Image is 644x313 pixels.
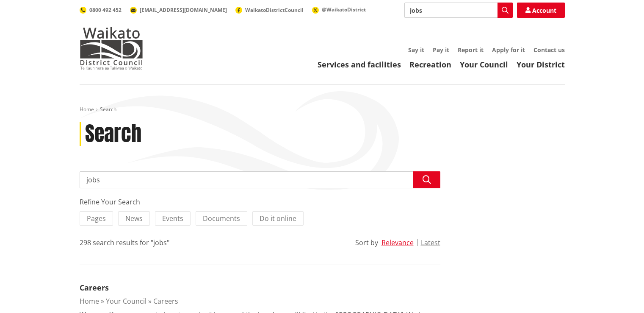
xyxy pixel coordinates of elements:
[100,106,116,113] span: Search
[162,214,183,223] span: Events
[140,6,227,14] span: [EMAIL_ADDRESS][DOMAIN_NAME]
[245,6,304,14] span: WaikatoDistrictCouncil
[517,3,565,18] a: Account
[80,282,109,293] a: Careers
[260,214,296,223] span: Do it online
[87,214,106,223] span: Pages
[89,6,122,14] span: 0800 492 452
[458,46,484,54] a: Report it
[409,59,451,70] a: Recreation
[80,296,99,306] a: Home
[125,214,143,223] span: News
[404,3,513,18] input: Search input
[408,46,424,54] a: Say it
[460,59,508,70] a: Your Council
[80,106,565,113] nav: breadcrumb
[203,214,240,223] span: Documents
[517,59,565,70] a: Your District
[153,296,178,306] a: Careers
[80,6,122,14] a: 0800 492 452
[381,239,414,246] button: Relevance
[433,46,449,54] a: Pay it
[130,6,227,14] a: [EMAIL_ADDRESS][DOMAIN_NAME]
[322,6,366,13] span: @WaikatoDistrict
[318,59,401,70] a: Services and facilities
[355,238,378,248] div: Sort by
[80,27,143,70] img: Waikato District Council - Te Kaunihera aa Takiwaa o Waikato
[492,46,525,54] a: Apply for it
[80,197,440,207] div: Refine Your Search
[533,46,565,54] a: Contact us
[421,239,440,246] button: Latest
[85,122,141,146] h1: Search
[106,296,146,306] a: Your Council
[80,171,440,188] input: Search input
[80,238,169,248] div: 298 search results for "jobs"
[312,6,366,13] a: @WaikatoDistrict
[80,106,94,113] a: Home
[235,6,304,14] a: WaikatoDistrictCouncil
